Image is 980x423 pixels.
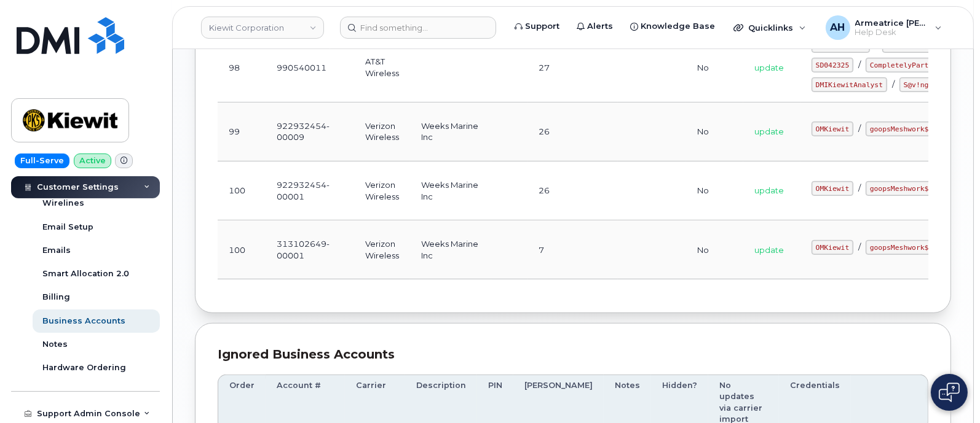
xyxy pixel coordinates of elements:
span: / [858,60,861,69]
code: OMKiewit [812,181,853,196]
td: Verizon Wireless [354,103,410,161]
span: update [754,245,784,255]
code: SD042325 [812,58,853,72]
span: Quicklinks [748,23,793,33]
code: DMIKiewitAnalyst [812,77,887,92]
code: goopsMeshwork$8 [866,240,937,255]
div: Armeatrice Hargro [817,15,950,40]
span: Knowledge Base [641,20,715,33]
td: 98 [218,33,266,103]
code: goopsMeshwork$8 [866,122,937,136]
td: No [686,220,743,279]
td: No [686,103,743,161]
span: / [858,123,861,133]
span: Help Desk [855,28,929,37]
a: Alerts [568,14,622,39]
td: Weeks Marine Inc [410,220,491,279]
span: update [754,63,784,72]
input: Find something... [340,17,496,39]
span: / [892,79,895,89]
td: Weeks Marine Inc [410,103,491,161]
td: 922932454-00001 [266,161,354,220]
td: 99 [218,103,266,161]
span: Armeatrice [PERSON_NAME] [855,18,929,28]
span: Support [525,20,559,33]
td: 26 [528,161,618,220]
td: 100 [218,220,266,279]
td: No [686,33,743,103]
span: Alerts [587,20,613,33]
td: 7 [528,220,618,279]
code: CompletelyPartially$2 [866,58,962,72]
td: Verizon Wireless [354,161,410,220]
code: goopsMeshwork$8 [866,181,937,196]
a: Kiewit Corporation [201,17,324,39]
td: 26 [528,103,618,161]
img: Open chat [939,382,960,402]
code: OMKiewit [812,122,853,136]
a: Support [506,14,568,39]
a: Knowledge Base [622,14,724,39]
code: S@v!ngs2025!@# [899,77,966,92]
span: AH [831,20,845,35]
div: Ignored Business Accounts [218,346,928,363]
span: / [875,40,877,50]
span: / [858,183,861,193]
div: Quicklinks [725,15,815,40]
td: 990540011 [266,33,354,103]
span: update [754,185,784,195]
span: update [754,126,784,136]
td: Weeks Marine Inc [410,161,491,220]
td: 27 [528,33,618,103]
code: OMKiewit [812,240,853,255]
td: Verizon Wireless [354,220,410,279]
td: AT&T Wireless [354,33,410,103]
td: 922932454-00009 [266,103,354,161]
span: / [858,242,861,252]
td: 100 [218,161,266,220]
td: No [686,161,743,220]
td: 313102649-00001 [266,220,354,279]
